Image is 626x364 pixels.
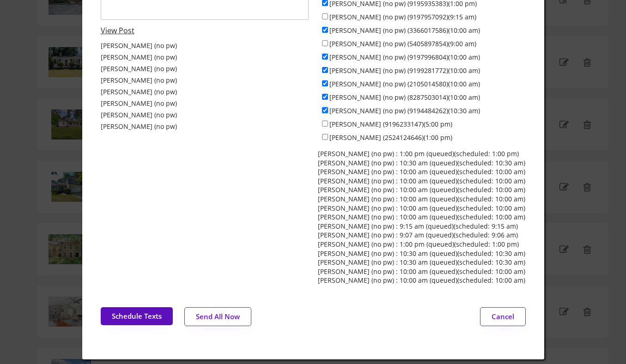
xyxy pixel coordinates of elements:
button: Send All Now [184,307,251,326]
div: [PERSON_NAME] (no pw) : 10:00 am (queued)(scheduled: 10:00 am) [318,167,525,176]
div: [PERSON_NAME] (no pw) : 1:00 pm (queued)(scheduled: 1:00 pm) [318,240,519,249]
div: [PERSON_NAME] (no pw) : 10:30 am (queued)(scheduled: 10:30 am) [318,158,525,168]
div: [PERSON_NAME] (no pw) [101,110,177,120]
a: View Post [101,25,134,36]
label: [PERSON_NAME] (no pw) (9194484262)(10:30 am) [329,106,480,115]
div: [PERSON_NAME] (no pw) [101,87,177,97]
div: [PERSON_NAME] (no pw) : 10:00 am (queued)(scheduled: 10:00 am) [318,276,525,285]
div: [PERSON_NAME] (no pw) [101,41,177,50]
div: [PERSON_NAME] (no pw) : 10:30 am (queued)(scheduled: 10:30 am) [318,258,525,267]
div: [PERSON_NAME] (no pw) : 10:00 am (queued)(scheduled: 10:00 am) [318,176,525,186]
button: Schedule Texts [101,307,173,325]
div: [PERSON_NAME] (no pw) : 9:15 am (queued)(scheduled: 9:15 am) [318,222,518,231]
div: [PERSON_NAME] (no pw) : 10:00 am (queued)(scheduled: 10:00 am) [318,267,525,276]
div: [PERSON_NAME] (no pw) : 9:07 am (queued)(scheduled: 9:06 am) [318,231,518,240]
div: [PERSON_NAME] (no pw) : 10:00 am (queued)(scheduled: 10:00 am) [318,185,525,194]
div: [PERSON_NAME] (no pw) [101,53,177,62]
label: [PERSON_NAME] (no pw) (9199281772)(10:00 am) [329,66,480,75]
label: [PERSON_NAME] (no pw) (3366017586)(10:00 am) [329,26,480,35]
div: [PERSON_NAME] (no pw) : 10:00 am (queued)(scheduled: 10:00 am) [318,194,525,204]
div: [PERSON_NAME] (no pw) [101,122,177,131]
label: [PERSON_NAME] (no pw) (8287503014)(10:00 am) [329,93,480,102]
div: [PERSON_NAME] (no pw) [101,99,177,108]
div: [PERSON_NAME] (no pw) : 10:00 am (queued)(scheduled: 10:00 am) [318,212,525,222]
label: [PERSON_NAME] (9196233147)(5:00 pm) [329,120,452,128]
div: [PERSON_NAME] (no pw) : 10:00 am (queued)(scheduled: 10:00 am) [318,204,525,213]
button: Cancel [480,307,526,326]
label: [PERSON_NAME] (no pw) (9197996804)(10:00 am) [329,53,480,61]
label: [PERSON_NAME] (no pw) (2105014580)(10:00 am) [329,79,480,88]
label: [PERSON_NAME] (no pw) (5405897854)(9:00 am) [329,39,476,48]
div: [PERSON_NAME] (no pw) : 1:00 pm (queued)(scheduled: 1:00 pm) [318,149,519,158]
div: [PERSON_NAME] (no pw) [101,64,177,73]
div: [PERSON_NAME] (no pw) [101,76,177,85]
label: [PERSON_NAME] (no pw) (9197957092)(9:15 am) [329,12,476,21]
div: [PERSON_NAME] (no pw) : 10:30 am (queued)(scheduled: 10:30 am) [318,249,525,258]
label: [PERSON_NAME] (2524124646)(1:00 pm) [329,133,452,142]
